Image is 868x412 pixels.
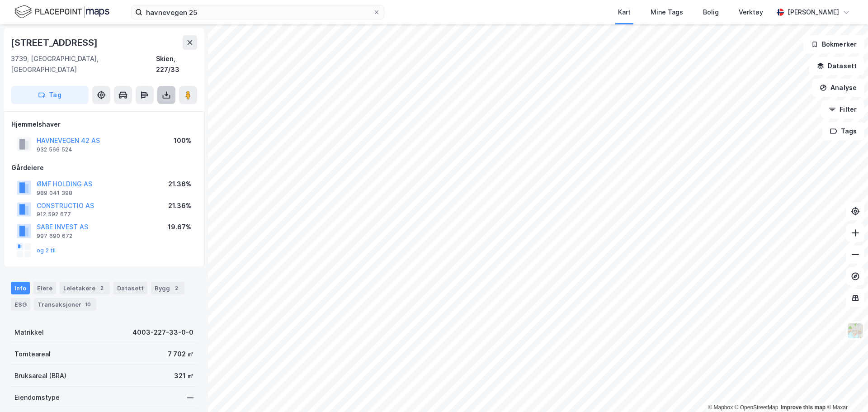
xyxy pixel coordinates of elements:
[174,370,193,381] div: 321 ㎡
[34,298,96,311] div: Transaksjoner
[156,53,197,75] div: Skien, 227/33
[168,200,191,211] div: 21.36%
[11,35,99,50] div: [STREET_ADDRESS]
[14,327,44,338] div: Matrikkel
[83,300,93,309] div: 10
[11,162,197,173] div: Gårdeiere
[812,79,864,97] button: Analyse
[822,122,864,140] button: Tags
[821,100,864,118] button: Filter
[142,5,373,19] input: Søk på adresse, matrikkel, gårdeiere, leietakere eller personer
[187,392,193,403] div: —
[168,222,191,232] div: 19.67%
[11,282,30,294] div: Info
[11,86,89,104] button: Tag
[33,282,56,294] div: Eiere
[739,7,763,18] div: Verktøy
[847,322,864,339] img: Z
[151,282,184,294] div: Bygg
[37,232,72,240] div: 997 690 672
[37,211,71,218] div: 912 592 677
[14,392,60,403] div: Eiendomstype
[37,189,72,197] div: 989 041 398
[708,404,733,411] a: Mapbox
[172,284,181,293] div: 2
[14,349,51,360] div: Tomteareal
[11,119,197,130] div: Hjemmelshaver
[97,284,106,293] div: 2
[781,404,826,411] a: Improve this map
[803,35,864,53] button: Bokmerker
[174,135,191,146] div: 100%
[809,57,864,75] button: Datasett
[11,53,156,75] div: 3739, [GEOGRAPHIC_DATA], [GEOGRAPHIC_DATA]
[788,7,839,18] div: [PERSON_NAME]
[735,404,778,411] a: OpenStreetMap
[60,282,110,294] div: Leietakere
[14,4,109,20] img: logo.f888ab2527a4732fd821a326f86c7f29.svg
[14,370,66,381] div: Bruksareal (BRA)
[168,349,193,360] div: 7 702 ㎡
[823,369,868,412] iframe: Chat Widget
[113,282,147,294] div: Datasett
[618,7,631,18] div: Kart
[11,298,30,311] div: ESG
[703,7,719,18] div: Bolig
[168,179,191,189] div: 21.36%
[651,7,683,18] div: Mine Tags
[37,146,72,153] div: 932 566 524
[132,327,193,338] div: 4003-227-33-0-0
